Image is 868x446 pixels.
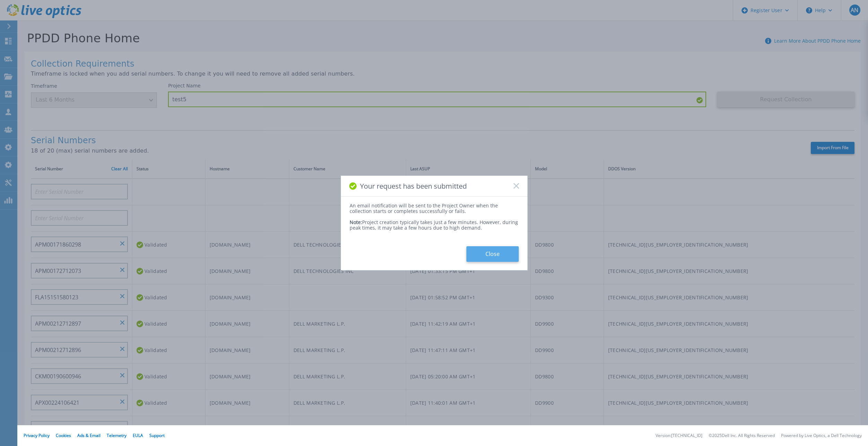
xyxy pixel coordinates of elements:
[466,246,519,262] button: Close
[656,434,702,438] li: Version: [TECHNICAL_ID]
[350,214,519,231] div: Project creation typically takes just a few minutes. However, during peak times, it may take a fe...
[360,182,467,190] span: Your request has been submitted
[350,203,519,214] div: An email notification will be sent to the Project Owner when the collection starts or completes s...
[350,219,362,225] span: Note:
[107,432,126,438] a: Telemetry
[24,432,50,438] a: Privacy Policy
[149,432,165,438] a: Support
[77,432,100,438] a: Ads & Email
[781,434,862,438] li: Powered by Live Optics, a Dell Technology
[709,434,775,438] li: © 2025 Dell Inc. All Rights Reserved
[56,432,71,438] a: Cookies
[133,432,143,438] a: EULA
